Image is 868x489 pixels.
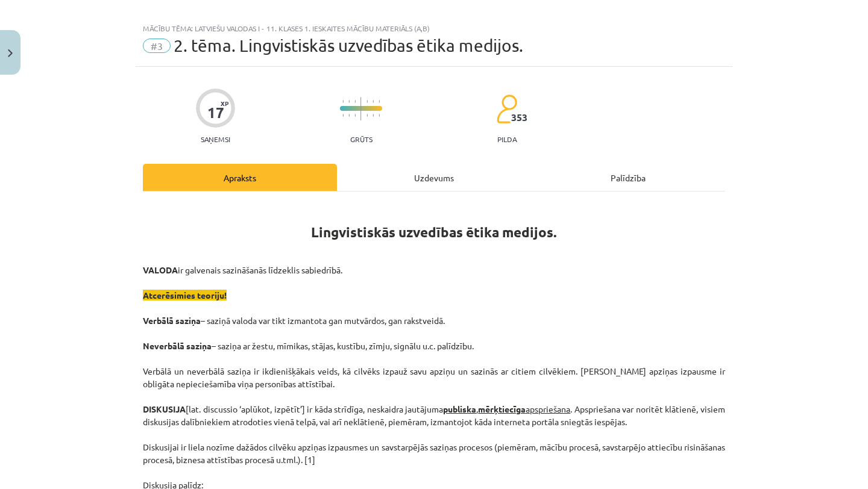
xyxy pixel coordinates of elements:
[379,100,380,103] img: icon-short-line-57e1e144782c952c97e751825c79c345078a6d821885a25fce030b3d8c18986b.svg
[143,315,201,326] strong: Verbālā saziņa
[379,114,380,117] img: icon-short-line-57e1e144782c952c97e751825c79c345078a6d821885a25fce030b3d8c18986b.svg
[221,100,228,107] span: XP
[511,112,527,123] span: 353
[354,100,356,103] img: icon-short-line-57e1e144782c952c97e751825c79c345078a6d821885a25fce030b3d8c18986b.svg
[348,100,350,103] img: icon-short-line-57e1e144782c952c97e751825c79c345078a6d821885a25fce030b3d8c18986b.svg
[478,403,570,414] u: apspriešana
[360,97,362,120] img: icon-long-line-d9ea69661e0d244f92f715978eff75569469978d946b2353a9bb055b3ed8787d.svg
[143,340,212,351] strong: Neverbālā saziņa
[8,49,13,57] img: icon-close-lesson-0947bae3869378f0d4975bcd49f059093ad1ed9edebbc8119c70593378902aed.svg
[443,403,476,414] strong: publiska
[348,114,350,117] img: icon-short-line-57e1e144782c952c97e751825c79c345078a6d821885a25fce030b3d8c18986b.svg
[337,164,531,191] div: Uzdevums
[373,114,374,117] img: icon-short-line-57e1e144782c952c97e751825c79c345078a6d821885a25fce030b3d8c18986b.svg
[366,114,368,117] img: icon-short-line-57e1e144782c952c97e751825c79c345078a6d821885a25fce030b3d8c18986b.svg
[366,100,368,103] img: icon-short-line-57e1e144782c952c97e751825c79c345078a6d821885a25fce030b3d8c18986b.svg
[143,164,337,191] div: Apraksts
[196,135,235,143] p: Saņemsi
[311,223,557,241] b: Lingvistiskās uzvedības ētika medijos.
[143,24,725,33] div: Mācību tēma: Latviešu valodas i - 11. klases 1. ieskaites mācību materiāls (a,b)
[143,264,178,275] strong: VALODA
[350,135,373,143] p: Grūts
[373,100,374,103] img: icon-short-line-57e1e144782c952c97e751825c79c345078a6d821885a25fce030b3d8c18986b.svg
[207,104,224,121] div: 17
[531,164,725,191] div: Palīdzība
[342,114,344,117] img: icon-short-line-57e1e144782c952c97e751825c79c345078a6d821885a25fce030b3d8c18986b.svg
[478,403,526,414] strong: mērķtiecīga
[496,94,517,124] img: students-c634bb4e5e11cddfef0936a35e636f08e4e9abd3cc4e673bd6f9a4125e45ecb1.svg
[143,39,171,53] span: #3
[174,36,523,55] span: 2. tēma. Lingvistiskās uzvedības ētika medijos.
[497,135,517,143] p: pilda
[354,114,356,117] img: icon-short-line-57e1e144782c952c97e751825c79c345078a6d821885a25fce030b3d8c18986b.svg
[143,290,227,301] span: Atcerēsimies teoriju!
[342,100,344,103] img: icon-short-line-57e1e144782c952c97e751825c79c345078a6d821885a25fce030b3d8c18986b.svg
[143,403,186,414] strong: DISKUSIJA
